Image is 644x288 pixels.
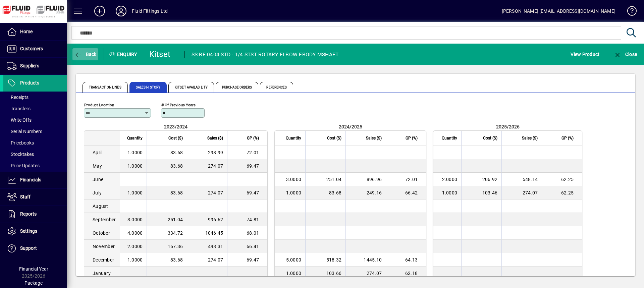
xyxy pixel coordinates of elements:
a: Price Updates [3,160,67,171]
span: Financial Year [19,266,48,272]
span: 62.18 [405,271,418,276]
span: 498.31 [208,244,223,249]
span: 103.66 [326,271,342,276]
span: 1.0000 [127,257,143,263]
span: Sales History [129,82,167,93]
span: Kitset Availability [168,82,214,93]
span: Pricebooks [7,140,34,146]
span: GP (%) [561,134,574,142]
a: Knowledge Base [622,1,636,23]
span: Financials [20,177,41,182]
span: Reports [20,211,37,217]
button: Close [612,48,639,60]
span: 3.0000 [286,177,302,182]
span: 274.07 [523,190,538,195]
span: 5.0000 [286,257,302,263]
td: September [84,213,120,226]
span: 83.68 [170,150,183,155]
span: 1.0000 [127,190,143,195]
span: Cost ($) [168,134,183,142]
span: Staff [20,194,31,199]
td: June [84,173,120,186]
td: May [84,159,120,173]
span: Receipts [7,95,29,100]
span: Support [20,245,37,251]
span: 2.0000 [127,244,143,249]
span: 1445.10 [364,257,382,263]
span: Package [24,280,43,286]
a: Customers [3,41,67,57]
span: Products [20,80,39,85]
td: November [84,240,120,253]
span: Suppliers [20,63,39,68]
div: Fluid Fittings Ltd [132,6,168,16]
span: Settings [20,228,37,234]
a: Pricebooks [3,137,67,149]
span: 1.0000 [127,150,143,155]
span: 83.68 [170,163,183,169]
td: January [84,267,120,280]
span: 334.72 [168,230,183,236]
span: Purchase Orders [216,82,259,93]
span: 74.81 [247,217,259,222]
span: 251.04 [326,177,342,182]
span: GP (%) [406,134,418,142]
span: 548.14 [523,177,538,182]
span: 3.0000 [127,217,143,222]
span: Home [20,29,33,34]
span: Cost ($) [483,134,497,142]
mat-label: Product Location [84,103,114,107]
button: View Product [569,48,601,60]
a: Reports [3,206,67,223]
div: Kitset [149,49,178,60]
span: 518.32 [326,257,342,263]
td: October [84,226,120,240]
div: Enquiry [104,49,144,60]
a: Write Offs [3,114,67,126]
span: 251.04 [168,217,183,222]
span: Transfers [7,106,31,111]
span: GP (%) [247,134,259,142]
span: 64.13 [405,257,418,263]
span: 69.47 [247,163,259,169]
span: 249.16 [367,190,382,195]
span: Cost ($) [327,134,341,142]
app-page-header-button: Back [67,48,104,60]
a: Support [3,240,67,257]
span: 896.96 [367,177,382,182]
td: July [84,186,120,199]
span: 2.0000 [442,177,458,182]
span: 2024/2025 [339,124,362,129]
span: 1.0000 [442,190,458,195]
span: Price Updates [7,163,40,168]
td: December [84,253,120,267]
span: 69.47 [247,190,259,195]
span: 62.25 [561,177,574,182]
span: 69.47 [247,257,259,263]
span: 298.99 [208,150,223,155]
span: 167.36 [168,244,183,249]
span: 274.07 [208,163,223,169]
span: Quantity [286,134,301,142]
span: 66.41 [247,244,259,249]
span: 66.42 [405,190,418,195]
span: Sales ($) [522,134,538,142]
span: 2023/2024 [164,124,187,129]
span: Close [613,52,637,57]
a: Staff [3,189,67,206]
span: 4.0000 [127,230,143,236]
span: View Product [571,49,599,60]
span: 62.25 [561,190,574,195]
span: Sales ($) [366,134,382,142]
div: SS-RE-0404-STD - 1/4 STST ROTARY ELBOW FBODY MSHAFT [192,49,339,60]
a: Stocktakes [3,149,67,160]
span: 83.68 [170,190,183,195]
a: Receipts [3,92,67,103]
button: Add [89,5,110,17]
span: 2025/2026 [496,124,520,129]
span: Customers [20,46,43,51]
span: Back [74,52,97,57]
span: Sales ($) [207,134,223,142]
span: 83.68 [170,257,183,263]
span: 1.0000 [286,271,302,276]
